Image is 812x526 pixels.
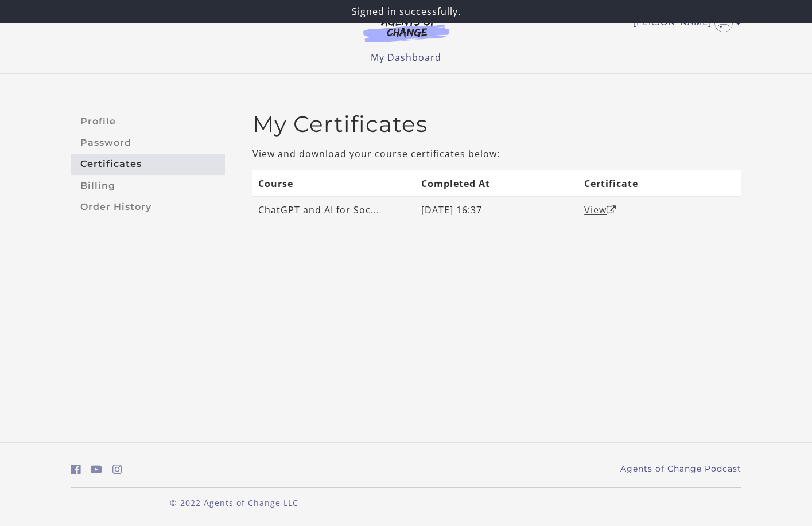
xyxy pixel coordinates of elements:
[371,51,441,64] a: My Dashboard
[252,197,415,223] td: ChatGPT and AI for Soc...
[71,497,397,509] p: © 2022 Agents of Change LLC
[91,461,102,478] a: https://www.youtube.com/c/AgentsofChangeTestPrepbyMeaganMitchell (Open in a new window)
[607,205,616,215] i: Open in a new window
[584,204,616,216] a: ViewOpen in a new window
[633,14,736,32] a: Toggle menu
[71,132,225,153] a: Password
[71,111,225,132] a: Profile
[5,5,807,18] p: Signed in successfully.
[71,154,225,175] a: Certificates
[415,170,578,196] th: Completed At
[71,464,81,475] i: https://www.facebook.com/groups/aswbtestprep (Open in a new window)
[252,170,415,196] th: Course
[620,463,741,475] a: Agents of Change Podcast
[112,461,122,478] a: https://www.instagram.com/agentsofchangeprep/ (Open in a new window)
[252,147,741,161] p: View and download your course certificates below:
[91,464,102,475] i: https://www.youtube.com/c/AgentsofChangeTestPrepbyMeaganMitchell (Open in a new window)
[578,170,741,196] th: Certificate
[415,197,578,223] td: [DATE] 16:37
[112,464,122,475] i: https://www.instagram.com/agentsofchangeprep/ (Open in a new window)
[71,196,225,217] a: Order History
[351,16,461,42] img: Agents of Change Logo
[71,461,81,478] a: https://www.facebook.com/groups/aswbtestprep (Open in a new window)
[71,175,225,196] a: Billing
[252,111,741,138] h2: My Certificates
